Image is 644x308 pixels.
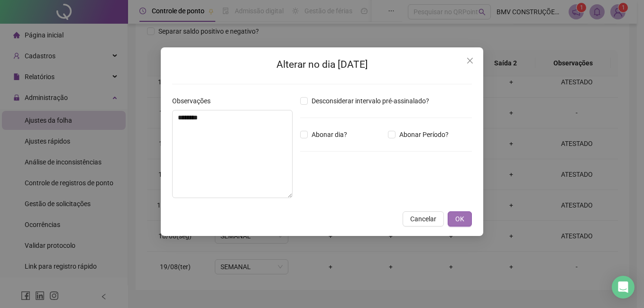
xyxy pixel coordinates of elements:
span: Desconsiderar intervalo pré-assinalado? [308,96,433,106]
button: Cancelar [403,211,444,226]
div: Open Intercom Messenger [612,276,635,299]
button: Close [462,53,478,68]
span: close [466,57,474,64]
h2: Alterar no dia [DATE] [172,57,472,72]
span: OK [455,214,464,224]
span: Abonar Período? [396,129,452,140]
span: Cancelar [410,214,436,224]
label: Observações [172,96,217,106]
span: Abonar dia? [308,129,351,140]
button: OK [448,211,472,226]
